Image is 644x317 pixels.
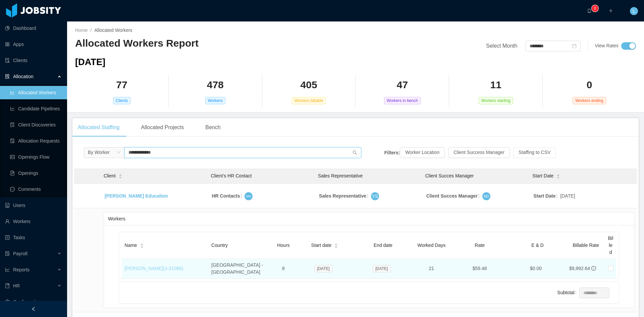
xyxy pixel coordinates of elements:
[417,243,445,248] span: Worked Days
[587,78,592,92] h2: 0
[90,28,92,33] span: /
[118,173,122,178] div: Sort
[556,173,560,178] div: Sort
[314,265,332,272] span: [DATE]
[10,166,62,180] a: icon: file-textOpenings
[5,21,62,35] a: icon: pie-chartDashboard
[334,243,338,247] div: Sort
[5,231,62,244] a: icon: profileTasks
[88,147,110,157] div: By Worker
[451,259,508,278] td: $59.48
[104,172,116,179] span: Client
[372,192,378,200] span: YS
[13,283,20,288] span: HR
[557,290,579,295] label: Subtotal
[277,243,289,248] span: Hours
[72,118,125,137] div: Allocated Staffing
[5,74,10,79] i: icon: solution
[530,266,542,271] span: $0.00
[140,243,144,247] div: Sort
[207,78,224,92] h2: 478
[484,193,489,199] span: MD
[209,259,271,278] td: [GEOGRAPHIC_DATA] - [GEOGRAPHIC_DATA]
[10,86,62,99] a: icon: line-chartAllocated Workers
[5,267,10,272] i: icon: line-chart
[124,242,137,249] span: Name
[490,78,501,92] h2: 11
[10,182,62,196] a: icon: messageComments
[5,251,10,256] i: icon: file-protect
[573,243,599,248] span: Billable Rate
[75,37,356,50] h2: Allocated Workers Report
[13,299,41,305] span: Configuration
[10,134,62,148] a: icon: file-doneAllocation Requests
[10,150,62,164] a: icon: idcardOpenings Flow
[5,300,10,304] i: icon: setting
[205,97,225,104] span: Workers
[475,243,485,248] span: Rate
[94,28,132,33] span: Allocated Workers
[373,265,391,272] span: [DATE]
[479,97,513,104] span: Workers starting
[105,193,168,199] a: [PERSON_NAME] Education
[200,118,226,137] div: Bench
[75,28,88,33] a: Home
[425,173,474,178] span: Client Succes Manager
[116,78,127,92] h2: 77
[13,267,30,272] span: Reports
[246,194,251,199] span: MW
[319,193,366,199] strong: Sales Representative
[75,57,105,67] span: [DATE]
[397,78,408,92] h2: 47
[334,243,338,245] i: icon: caret-up
[5,199,62,212] a: icon: robotUsers
[211,173,252,178] span: Client’s HR Contact
[412,259,451,278] td: 21
[117,150,121,155] i: icon: down
[271,259,296,278] td: 8
[118,173,122,175] i: icon: caret-up
[136,118,189,137] div: Allocated Projects
[592,5,598,12] sup: 0
[556,173,560,175] i: icon: caret-up
[108,213,630,225] div: Workers
[572,44,577,48] i: icon: calendar
[113,97,131,104] span: Clients
[531,243,544,248] span: E & D
[301,78,317,92] h2: 405
[318,173,363,178] span: Sales Representative
[5,54,62,67] a: icon: auditClients
[587,8,592,13] i: icon: bell
[118,176,122,178] i: icon: caret-down
[13,74,34,79] span: Allocation
[374,243,392,248] span: End date
[573,97,606,104] span: Workers ending
[384,150,400,155] strong: Filters:
[334,245,338,247] i: icon: caret-down
[448,147,510,158] button: Client Success Manager
[5,38,62,51] a: icon: appstoreApps
[140,245,144,247] i: icon: caret-down
[384,97,421,104] span: Workers in bench
[353,150,357,155] i: icon: search
[556,176,560,178] i: icon: caret-down
[212,193,240,199] strong: HR Contacts
[513,147,556,158] button: Staffing to CSV
[633,7,635,15] span: L
[5,283,10,288] i: icon: book
[569,265,590,272] div: $9,992.64
[13,251,28,256] span: Payroll
[400,147,445,158] button: Worker Location
[292,97,326,104] span: Workers billable
[595,43,619,48] span: View Rates
[211,243,228,248] span: Country
[532,172,553,179] span: Start Date
[486,43,517,49] span: Select Month
[426,193,478,199] strong: Client Succes Manager
[5,215,62,228] a: icon: userWorkers
[591,266,596,271] span: info-circle
[580,288,609,298] input: Subtotal
[560,193,575,200] span: [DATE]
[10,118,62,131] a: icon: file-searchClient Discoveries
[533,193,555,199] strong: Start Date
